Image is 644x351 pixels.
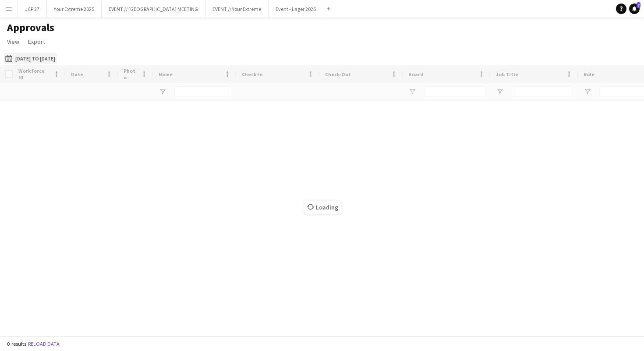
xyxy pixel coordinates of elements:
[269,0,323,18] button: Event - Lager 2025
[304,201,341,214] span: Loading
[47,0,102,18] button: Your Extreme 2025
[102,0,205,18] button: EVENT // [GEOGRAPHIC_DATA] MEETING
[629,4,640,14] a: 7
[205,0,269,18] button: EVENT // Your Extreme
[28,38,45,46] span: Export
[18,0,47,18] button: JCP 27
[4,53,57,64] button: [DATE] to [DATE]
[25,36,49,47] a: Export
[4,36,23,47] a: View
[637,2,640,8] span: 7
[26,339,61,349] button: Reload data
[7,38,19,46] span: View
